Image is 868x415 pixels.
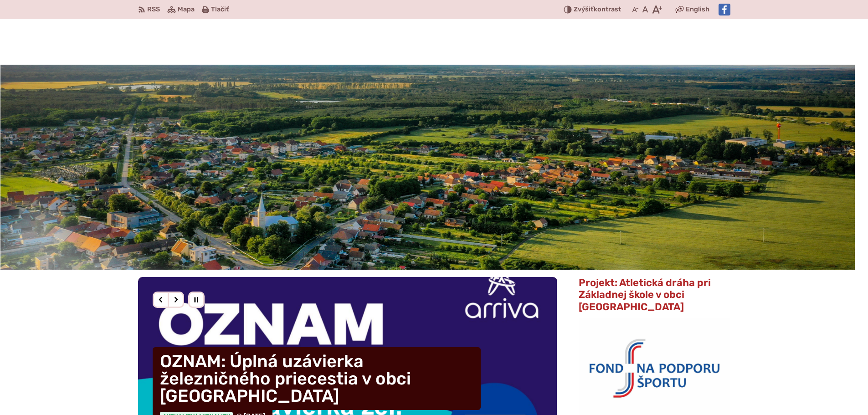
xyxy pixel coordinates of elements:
span: Projekt: Atletická dráha pri Základnej škole v obci [GEOGRAPHIC_DATA] [579,277,711,313]
div: Nasledujúci slajd [168,292,184,308]
span: Mapa [178,4,195,15]
a: English [684,4,711,15]
span: English [686,4,709,15]
span: Tlačiť [211,6,229,14]
div: Pozastaviť pohyb slajdera [188,292,205,308]
span: RSS [147,4,160,15]
span: Zvýšiť [574,5,594,13]
h4: OZNAM: Úplná uzávierka železničného priecestia v obci [GEOGRAPHIC_DATA] [153,347,481,410]
span: kontrast [574,6,621,14]
div: Predošlý slajd [153,292,169,308]
img: Prejsť na Facebook stránku [719,4,730,15]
